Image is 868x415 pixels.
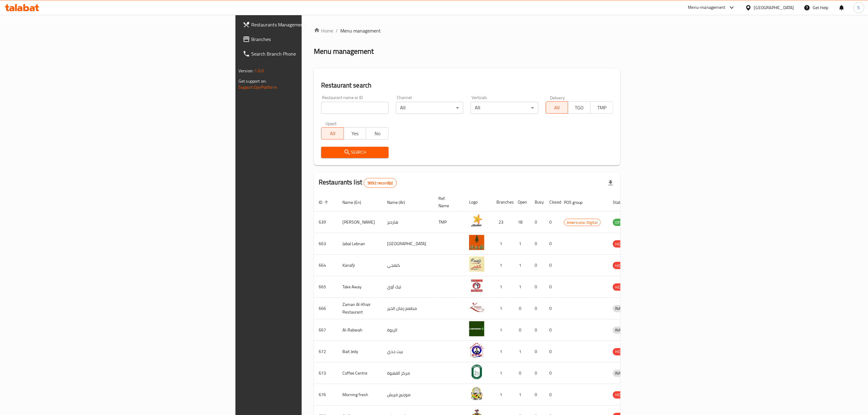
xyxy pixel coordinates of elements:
[513,341,530,362] td: 1
[613,305,633,312] div: INACTIVE
[530,233,544,255] td: 0
[530,298,544,319] td: 0
[382,341,434,362] td: بيت جدي
[564,199,590,206] span: POS group
[469,213,484,228] img: Hardee's
[492,193,513,211] th: Branches
[530,211,544,233] td: 0
[613,240,631,248] div: HIDDEN
[254,67,264,75] span: 1.0.0
[513,362,530,384] td: 0
[382,276,434,298] td: تيك آوي
[613,391,631,398] span: HIDDEN
[613,284,631,291] span: HIDDEN
[238,32,380,46] a: Branches
[438,195,457,209] span: Ref. Name
[471,102,538,114] div: All
[564,219,600,226] span: Americana-Digital
[319,178,397,188] h2: Restaurants list
[469,256,484,272] img: Kanafji
[492,298,513,319] td: 1
[530,341,544,362] td: 0
[688,4,726,11] div: Menu-management
[513,298,530,319] td: 0
[469,235,484,250] img: Jabal Lebnan
[469,278,484,293] img: Take Away
[469,343,484,358] img: Bait Jedy
[544,319,559,341] td: 0
[326,149,384,156] span: Search
[513,384,530,406] td: 1
[469,364,484,379] img: Coffee Centre
[513,211,530,233] td: 18
[492,362,513,384] td: 1
[530,319,544,341] td: 0
[238,77,266,85] span: Get support on:
[613,348,631,355] span: HIDDEN
[593,103,611,112] span: TMP
[492,255,513,276] td: 1
[550,95,565,100] label: Delivery
[544,276,559,298] td: 0
[492,319,513,341] td: 1
[382,298,434,319] td: مطعم زمان الخير
[530,362,544,384] td: 0
[492,341,513,362] td: 1
[613,262,631,269] span: HIDDEN
[492,276,513,298] td: 1
[321,102,389,114] input: Search for restaurant name or ID..
[321,127,344,139] button: All
[251,50,376,57] span: Search Branch Phone
[366,127,389,139] button: No
[571,103,588,112] span: TGO
[369,129,386,138] span: No
[544,384,559,406] td: 0
[492,233,513,255] td: 1
[530,255,544,276] td: 0
[238,17,380,32] a: Restaurants Management
[544,255,559,276] td: 0
[513,193,530,211] th: Open
[530,384,544,406] td: 0
[613,370,633,377] div: INACTIVE
[321,81,613,90] h2: Restaurant search
[568,101,591,114] button: TGO
[613,219,628,226] span: OPEN
[342,199,369,206] span: Name (En)
[613,199,633,206] span: Status
[314,27,620,34] nav: breadcrumb
[613,305,633,312] span: INACTIVE
[513,233,530,255] td: 1
[464,193,492,211] th: Logo
[382,362,434,384] td: مركز القهوة
[613,327,633,334] span: INACTIVE
[858,4,860,11] span: S
[613,391,631,399] div: HIDDEN
[382,319,434,341] td: الربوة
[603,176,618,190] div: Export file
[387,199,413,206] span: Name (Ar)
[544,341,559,362] td: 0
[344,127,366,139] button: Yes
[530,193,544,211] th: Busy
[544,298,559,319] td: 0
[324,129,341,138] span: All
[238,67,253,75] span: Version:
[364,178,396,188] div: Total records count
[613,241,631,248] span: HIDDEN
[469,386,484,401] img: Morning fresh
[548,103,566,112] span: All
[544,211,559,233] td: 0
[613,348,631,355] div: HIDDEN
[590,101,613,114] button: TMP
[396,102,463,114] div: All
[513,319,530,341] td: 0
[544,233,559,255] td: 0
[382,233,434,255] td: [GEOGRAPHIC_DATA]
[325,121,337,125] label: Upsell
[321,147,389,158] button: Search
[469,300,484,315] img: Zaman Al-Khair Restaurant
